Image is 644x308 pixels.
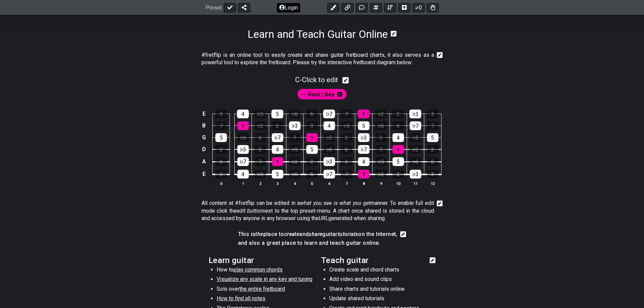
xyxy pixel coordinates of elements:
li: Share charts and tutorials online [329,285,426,295]
div: 1 [272,157,283,166]
div: 7 [375,145,387,154]
span: Visualize any scale in any key and tuning [217,276,312,282]
div: 3 [375,133,387,142]
em: the [255,231,263,237]
div: ♭7 [237,157,249,166]
div: 6 [341,145,352,154]
em: URL [319,215,328,221]
em: create [284,231,299,237]
div: 4 [324,121,335,130]
div: ♭7 [323,110,335,118]
h1: Click to edit [247,28,388,41]
div: 6 [215,157,227,166]
div: ♭5 [289,145,301,154]
div: ♭6 [289,110,301,118]
span: C - Click to edit [295,76,338,84]
div: 5 [358,121,369,130]
span: play common chords [234,266,283,273]
td: B [200,120,208,132]
i: Edit [437,51,443,60]
div: ♭6 [375,121,387,130]
div: ♭7 [410,121,421,130]
p: #fretflip is an online tool to easily create and share guitar fretboard charts, it also serves as... [201,51,434,67]
div: 3 [341,157,352,166]
button: Done edit! [224,3,236,12]
th: 8 [355,180,372,187]
th: 0 [213,180,230,187]
div: 4 [358,157,369,166]
div: 1 [306,133,318,142]
i: Edit [437,199,443,208]
div: 6 [255,133,266,142]
p: All content at #fretflip can be edited in a manner. To enable full edit mode click the next to th... [201,199,434,222]
th: 3 [269,180,286,187]
button: Toggle Dexterity for all fretkits [427,3,439,12]
div: 5 [306,145,318,154]
th: 7 [338,180,355,187]
div: ♭5 [410,133,421,142]
div: ♭5 [254,110,266,118]
i: Drag and drop to re-order [301,92,306,98]
th: 12 [424,180,441,187]
div: ♭6 [289,170,301,179]
div: 6 [427,157,438,166]
th: 11 [407,180,424,187]
div: 1 [358,170,369,179]
div: 2 [272,121,283,130]
th: 9 [372,180,389,187]
span: Click to edit [201,51,434,67]
div: 7 [340,110,352,118]
div: ♭3 [324,157,335,166]
div: ♭5 [375,157,387,166]
span: Preset [206,4,222,11]
div: 4 [237,170,249,179]
h2: Learn guitar [209,257,314,264]
button: Add scale/chord fretkit item [370,3,382,12]
div: ♭7 [324,170,335,179]
div: 3 [427,110,438,118]
div: 1 [358,110,369,118]
span: Click to edit [238,231,398,248]
div: 2 [306,157,318,166]
button: Add media link [341,3,354,12]
div: 1 [392,145,404,154]
div: 6 [306,170,318,179]
div: ♭2 [289,157,301,166]
button: Share Preset [238,3,250,12]
span: How to find all notes [217,295,265,302]
th: 5 [303,180,320,187]
div: 4 [237,110,249,118]
div: 2 [341,133,352,142]
div: ♭3 [237,145,249,154]
h2: Teach guitar [321,257,427,264]
div: ♭5 [341,121,352,130]
div: ♭3 [410,170,421,179]
div: ♭7 [272,133,283,142]
button: Add an identical marker to each fretkit. [327,3,339,12]
button: Login [277,3,300,12]
div: ♭6 [410,157,421,166]
div: ♭3 [289,121,301,130]
div: ♭3 [358,133,369,142]
div: 7 [215,121,227,130]
li: How to [217,266,313,276]
li: Add video and sound clips [329,276,426,285]
li: Update shared tutorials [329,295,426,304]
div: ♭5 [255,170,266,179]
span: Click to enter marker mode. [308,90,334,99]
th: 10 [389,180,407,187]
h4: This is place to and guitar on the Internet, [238,231,398,238]
div: Root / Key [296,88,348,100]
em: share [309,231,322,237]
i: Edit marker [337,90,342,99]
div: 5 [392,157,404,166]
div: ♭2 [375,170,387,179]
div: ♭2 [375,110,387,118]
span: the entire fretboard [239,286,285,292]
i: Edit [430,257,436,265]
div: 5 [215,133,227,142]
div: 5 [427,133,438,142]
div: 5 [272,170,283,179]
div: 2 [392,110,404,118]
div: 2 [392,170,404,179]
